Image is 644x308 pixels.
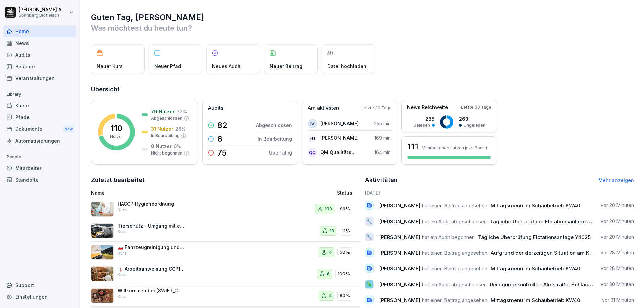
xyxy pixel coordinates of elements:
div: Veranstaltungen [3,72,76,84]
span: Reinigungskontrolle - Almstraße, Schlachtung/Zerlegung [490,281,630,288]
p: Willkommen bei [SWIFT_CODE] Biofleisch [118,288,185,294]
span: Tägliche Überprüfung Flotationsanlage Y4025 [478,234,591,240]
p: 263 [459,115,485,122]
p: Ungelesen [464,122,485,128]
p: 31 Nutzer [151,125,173,132]
a: Mitarbeiter [3,162,76,174]
p: Überfällig [269,149,292,156]
span: hat einen Beitrag angesehen [422,297,487,303]
p: 🌡️ Arbeitsanweisung CCP1-Durcherhitzen [118,266,185,272]
img: hvxepc8g01zu3rjqex5ywi6r.png [91,266,114,281]
p: 🔧 [366,217,372,226]
a: 🚗 Fahrzeugreinigung und -kontrolleKurs450% [91,242,360,263]
p: 11% [342,228,350,234]
a: 🌡️ Arbeitsanweisung CCP1-DurcherhitzenKurs6100% [91,263,360,285]
p: Gelesen [413,122,430,128]
div: IV [308,119,317,128]
h2: Zuletzt bearbeitet [91,175,360,185]
a: Pfade [3,111,76,123]
h2: Aktivitäten [365,175,398,185]
span: [PERSON_NAME] [379,218,420,225]
p: 50% [340,249,350,256]
p: News Reichweite [407,104,448,111]
div: Support [3,279,76,291]
a: Automatisierungen [3,135,76,147]
p: Datei hochladen [327,63,366,70]
span: [PERSON_NAME] [379,250,420,256]
p: Kurs [118,207,127,213]
a: DokumenteNew [3,123,76,135]
h3: 111 [407,141,418,152]
p: Neues Audit [212,63,241,70]
p: Abgeschlossen [151,115,182,121]
span: hat einen Beitrag angesehen [422,202,487,209]
a: Standorte [3,174,76,186]
a: News [3,37,76,49]
div: QQ [308,148,317,157]
a: Berichte [3,61,76,72]
p: 75 [217,149,227,157]
span: Mittagsmenü im Schaubetrieb KW40 [491,297,580,303]
p: 0 % [174,143,181,150]
span: [PERSON_NAME] [379,265,420,272]
p: 6 [327,271,330,278]
p: Neuer Beitrag [270,63,302,70]
p: 99% [340,206,350,212]
a: Audits [3,49,76,61]
p: 🔧 [366,232,372,242]
span: [PERSON_NAME] [379,202,420,209]
p: 18 [330,228,334,234]
div: Einstellungen [3,291,76,303]
span: hat ein Audit abgeschlossen [422,218,487,225]
p: QM Qualitätsmanagement [320,149,359,156]
p: HACCP Hygieneordnung [118,201,185,207]
img: vq64qnx387vm2euztaeei3pt.png [91,288,114,303]
p: 110 [111,124,122,132]
a: Kurse [3,100,76,111]
p: Abgeschlossen [256,122,292,129]
a: Home [3,25,76,37]
p: 82 [217,121,228,129]
p: vor 28 Minuten [601,265,634,272]
p: 79 Nutzer [151,108,175,115]
p: Kurs [118,250,127,256]
p: [PERSON_NAME] Anibas [19,7,68,13]
p: 4 [329,292,332,299]
p: 109 [325,206,332,212]
p: vor 30 Minuten [601,281,634,288]
span: [PERSON_NAME] [379,234,420,240]
p: 72 % [177,108,187,115]
p: In Bearbeitung [151,133,180,139]
p: Library [3,89,76,100]
p: Status [337,189,352,196]
p: Neuer Kurs [97,63,123,70]
img: fh1uvn449maj2eaxxuiav0c6.png [91,245,114,260]
p: 🚗 Fahrzeugreinigung und -kontrolle [118,244,185,250]
p: Kurs [118,229,127,235]
p: Was möchtest du heute tun? [91,23,634,34]
a: Mehr anzeigen [598,177,634,183]
p: Tierschutz - Umgang mit entlaufenen Tieren [118,223,185,229]
p: 100% [338,271,350,278]
p: 169 min. [374,134,392,141]
span: [PERSON_NAME] [379,297,420,303]
p: 80% [340,292,350,299]
span: [PERSON_NAME] [379,281,420,288]
p: 285 [413,115,435,122]
div: FH [308,133,317,143]
span: Mittagsmenü im Schaubetrieb KW40 [491,265,580,272]
p: Audits [208,104,223,112]
h1: Guten Tag, [PERSON_NAME] [91,12,634,23]
div: New [63,125,74,133]
h2: Übersicht [91,85,634,94]
p: Nutzer [110,134,123,140]
p: 🦠 [366,280,372,289]
a: Willkommen bei [SWIFT_CODE] BiofleischKurs480% [91,285,360,307]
